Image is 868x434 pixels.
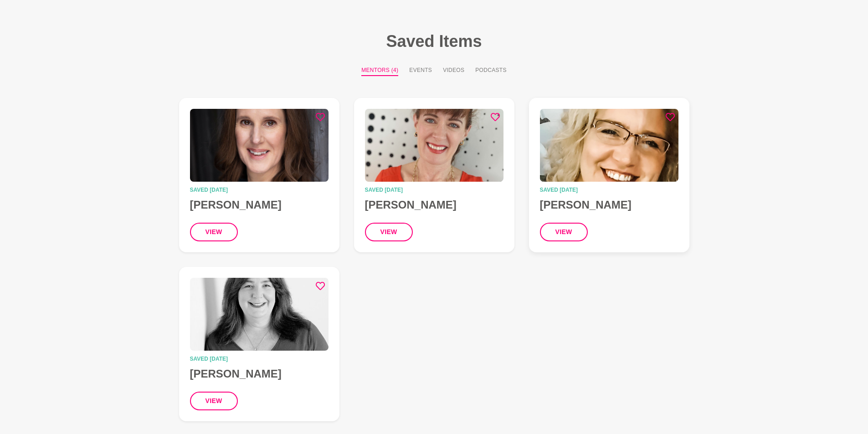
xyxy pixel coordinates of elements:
img: Jenni Harding [190,278,329,351]
button: Mentors (4) [361,66,398,76]
h1: Saved Items [157,31,711,51]
time: Saved [DATE] [365,187,503,193]
time: Saved [DATE] [190,187,329,193]
button: Videos [443,66,464,76]
h4: [PERSON_NAME] [190,367,329,381]
a: Jenni HardingSaved [DATE][PERSON_NAME]view [179,267,339,421]
button: Events [409,66,432,76]
img: Julia Ridout [190,109,329,182]
a: Julia RidoutSaved [DATE][PERSON_NAME]view [179,98,339,252]
h4: [PERSON_NAME] [540,198,678,212]
button: view [365,223,413,241]
button: view [190,223,238,241]
time: Saved [DATE] [190,356,329,362]
button: Podcasts [475,66,506,76]
img: Deborah Daly [540,109,678,182]
h4: [PERSON_NAME] [190,198,329,212]
time: Saved [DATE] [540,187,678,193]
a: Carmel MurphySaved [DATE][PERSON_NAME]view [354,98,514,252]
h4: [PERSON_NAME] [365,198,503,212]
a: Deborah DalySaved [DATE][PERSON_NAME]view [529,98,689,252]
button: view [190,392,238,410]
button: view [540,223,588,241]
img: Carmel Murphy [365,109,503,182]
